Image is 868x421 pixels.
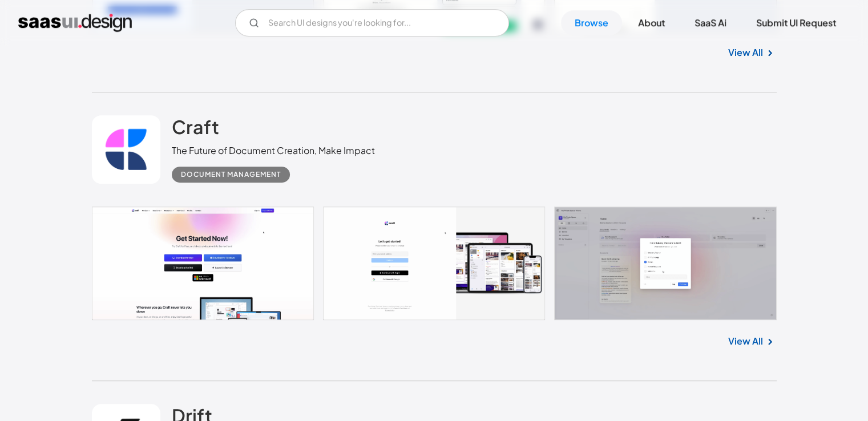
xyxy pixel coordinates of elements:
a: View All [728,334,763,348]
a: About [624,10,679,35]
a: SaaS Ai [681,10,740,35]
a: home [18,14,132,32]
input: Search UI designs you're looking for... [235,9,509,37]
a: View All [728,46,763,59]
a: Submit UI Request [742,10,850,35]
div: The Future of Document Creation, Make Impact [172,144,375,157]
h2: Craft [172,115,219,138]
a: Browse [561,10,622,35]
div: Document Management [181,168,281,181]
form: Email Form [235,9,509,37]
a: Craft [172,115,219,144]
